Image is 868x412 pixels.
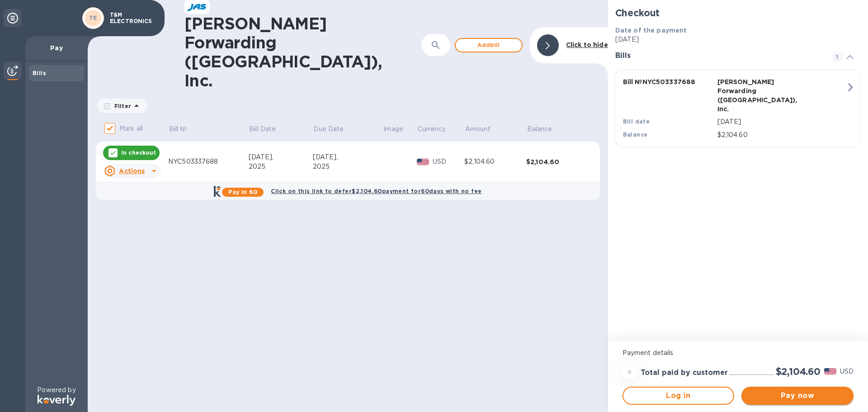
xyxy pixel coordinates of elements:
[566,41,608,48] b: Click to hide
[433,157,464,166] p: USD
[832,52,843,62] span: 1
[623,348,854,358] p: Payment details
[623,131,648,138] b: Balance
[228,189,258,195] b: Pay in 60
[615,52,821,60] h3: Bills
[249,162,313,171] div: 2025
[37,385,75,395] p: Powered by
[169,124,188,134] p: Bill №
[313,124,344,134] p: Due Date
[824,368,836,374] img: USD
[717,77,808,114] p: [PERSON_NAME] Forwarding ([GEOGRAPHIC_DATA]), Inc.
[313,162,383,171] div: 2025
[615,27,687,34] b: Date of the payment
[184,14,397,90] h1: [PERSON_NAME] Forwarding ([GEOGRAPHIC_DATA]), Inc.
[623,118,650,125] b: Bill date
[417,159,429,165] img: USD
[463,40,514,51] span: Add bill
[749,390,846,401] span: Pay now
[527,124,552,134] p: Balance
[119,167,145,175] u: Actions
[465,124,491,134] p: Amount
[615,70,861,147] button: Bill №NYC503337688[PERSON_NAME] Forwarding ([GEOGRAPHIC_DATA]), Inc.Bill date[DATE]Balance$2,104.60
[121,149,156,156] p: In checkout
[840,367,854,376] p: USD
[526,157,588,166] div: $2,104.60
[741,387,854,405] button: Pay now
[455,38,523,52] button: Addbill
[38,395,75,406] img: Logo
[249,152,313,162] div: [DATE],
[623,77,714,86] p: Bill № NYC503337688
[527,124,564,134] span: Balance
[383,124,403,134] p: Image
[717,117,846,127] p: [DATE]
[110,12,155,24] p: T&M ELECTRONICS
[615,35,861,44] p: [DATE]
[119,124,143,133] p: Mark all
[168,157,249,166] div: NYC503337688
[33,43,80,52] p: Pay
[615,7,861,19] h2: Checkout
[249,124,276,134] p: Bill Date
[623,387,735,405] button: Log in
[464,157,526,166] div: $2,104.60
[717,130,846,140] p: $2,104.60
[313,124,355,134] span: Due Date
[641,369,728,377] h3: Total paid by customer
[313,152,383,162] div: [DATE],
[89,14,97,21] b: TE
[169,124,199,134] span: Bill №
[465,124,502,134] span: Amount
[623,365,637,379] div: =
[418,124,446,134] p: Currency
[776,366,821,377] h2: $2,104.60
[249,124,288,134] span: Bill Date
[631,390,726,401] span: Log in
[271,188,481,194] b: Click on this link to defer $2,104.60 payment for 60 days with no fee
[111,102,131,110] p: Filter
[33,70,46,76] b: Bills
